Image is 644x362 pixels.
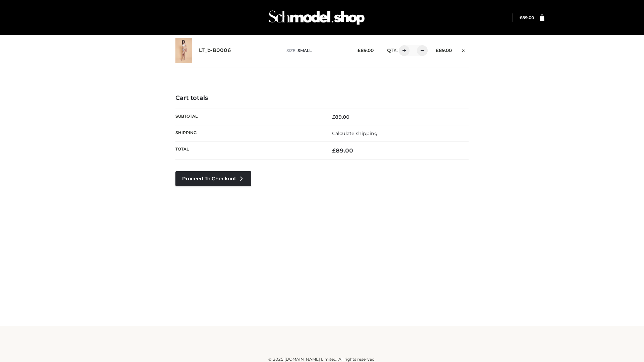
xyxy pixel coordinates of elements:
span: £ [332,114,335,120]
bdi: 89.00 [520,15,534,20]
span: £ [436,48,439,53]
span: £ [520,15,522,20]
th: Total [175,142,322,160]
a: £89.00 [520,15,534,20]
bdi: 89.00 [332,147,353,154]
th: Shipping [175,125,322,141]
h4: Cart totals [175,95,469,102]
a: Proceed to Checkout [175,171,251,186]
th: Subtotal [175,109,322,125]
a: Calculate shipping [332,130,378,136]
p: size : [286,48,347,54]
div: QTY: [380,45,425,56]
span: £ [332,147,336,154]
span: SMALL [298,48,312,53]
span: £ [358,48,361,53]
bdi: 89.00 [332,114,350,120]
a: Remove this item [459,45,469,54]
bdi: 89.00 [436,48,452,53]
img: Schmodel Admin 964 [266,4,367,31]
a: LT_b-B0006 [199,47,231,54]
bdi: 89.00 [358,48,374,53]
